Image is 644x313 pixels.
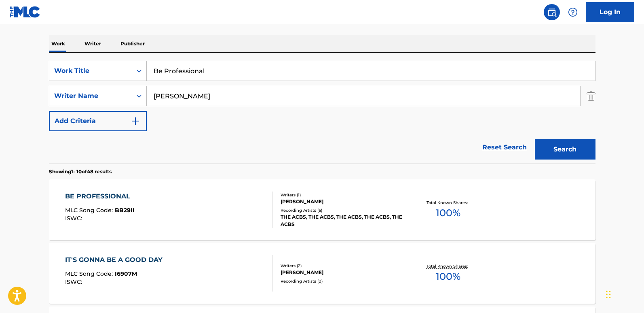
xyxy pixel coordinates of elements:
[54,91,127,101] div: Writer Name
[281,192,403,198] div: Writers ( 1 )
[65,192,135,201] div: BE PROFESSIONAL
[568,7,578,17] img: help
[49,35,68,52] p: Work
[82,35,103,52] p: Writer
[604,274,644,313] iframe: Chat Widget
[65,215,84,222] span: ISWC :
[565,4,581,20] div: Help
[65,207,115,214] span: MLC Song Code :
[606,282,611,307] div: Drag
[478,138,531,156] a: Reset Search
[10,6,41,18] img: MLC Logo
[115,207,135,214] span: BB29II
[49,179,595,240] a: BE PROFESSIONALMLC Song Code:BB29IIISWC:Writers (1)[PERSON_NAME]Recording Artists (6)THE ACBS, TH...
[427,200,470,206] p: Total Known Shares:
[544,4,560,20] a: Public Search
[65,278,84,285] span: ISWC :
[587,86,595,106] img: Delete Criterion
[65,255,167,265] div: IT'S GONNA BE A GOOD DAY
[49,168,112,175] p: Showing 1 - 10 of 48 results
[49,243,595,304] a: IT'S GONNA BE A GOOD DAYMLC Song Code:I6907MISWC:Writers (2)[PERSON_NAME]Recording Artists (0)Tot...
[281,263,403,269] div: Writers ( 2 )
[54,66,127,76] div: Work Title
[281,278,403,284] div: Recording Artists ( 0 )
[281,207,403,213] div: Recording Artists ( 6 )
[281,213,403,228] div: THE ACBS, THE ACBS, THE ACBS, THE ACBS, THE ACBS
[115,270,137,277] span: I6907M
[436,206,460,220] span: 100 %
[427,263,470,269] p: Total Known Shares:
[535,139,595,160] button: Search
[436,269,460,284] span: 100 %
[547,7,557,17] img: search
[49,61,595,164] form: Search Form
[281,198,403,205] div: [PERSON_NAME]
[65,270,115,277] span: MLC Song Code :
[118,35,147,52] p: Publisher
[281,269,403,276] div: [PERSON_NAME]
[49,111,147,131] button: Add Criteria
[586,2,634,22] a: Log In
[131,116,140,126] img: 9d2ae6d4665cec9f34b9.svg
